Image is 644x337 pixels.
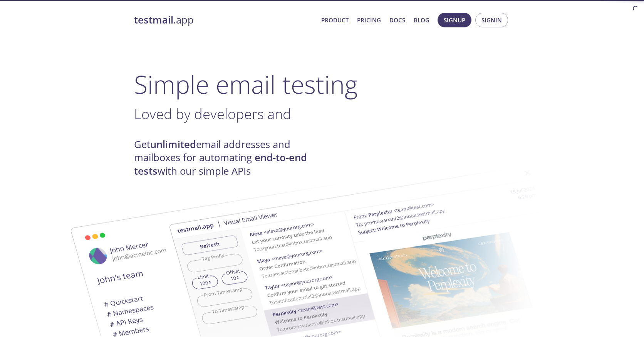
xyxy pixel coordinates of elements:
[444,15,465,25] span: Signup
[134,138,322,178] h4: Get email addresses and mailboxes for automating with our simple APIs
[438,13,471,27] button: Signup
[134,13,173,27] strong: testmail
[389,15,405,25] a: Docs
[134,151,307,177] strong: end-to-end tests
[134,104,291,123] span: Loved by developers and
[414,15,429,25] a: Blog
[357,15,381,25] a: Pricing
[481,15,502,25] span: Signin
[475,13,508,27] button: Signin
[321,15,349,25] a: Product
[150,138,196,151] strong: unlimited
[134,69,510,99] h1: Simple email testing
[134,13,315,27] a: testmail.app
